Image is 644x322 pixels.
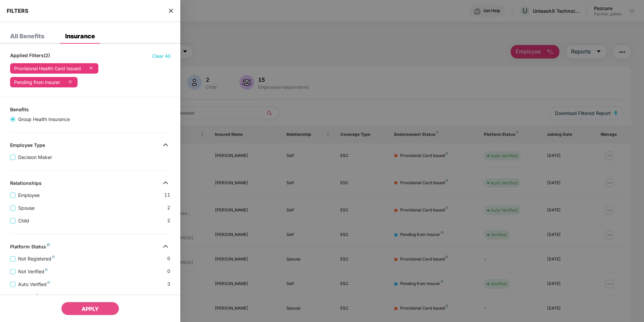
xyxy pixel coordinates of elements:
span: Decision Maker [15,154,55,161]
span: FILTERS [7,7,29,14]
span: Auto Verified [15,281,53,288]
span: 0 [167,255,170,263]
img: svg+xml;base64,PHN2ZyB4bWxucz0iaHR0cDovL3d3dy53My5vcmcvMjAwMC9zdmciIHdpZHRoPSIzMiIgaGVpZ2h0PSIzMi... [160,177,171,188]
span: APPLY [82,306,99,312]
span: Not Verified [15,268,50,275]
span: 11 [164,191,170,199]
img: svg+xml;base64,PHN2ZyB4bWxucz0iaHR0cDovL3d3dy53My5vcmcvMjAwMC9zdmciIHdpZHRoPSIzMiIgaGVpZ2h0PSIzMi... [160,139,171,150]
div: Provisional Health Card Issued [14,66,81,71]
img: svg+xml;base64,PHN2ZyB4bWxucz0iaHR0cDovL3d3dy53My5vcmcvMjAwMC9zdmciIHdpZHRoPSI4IiBoZWlnaHQ9IjgiIH... [47,243,50,246]
img: svg+xml;base64,PHN2ZyB4bWxucz0iaHR0cDovL3d3dy53My5vcmcvMjAwMC9zdmciIHdpZHRoPSI4IiBoZWlnaHQ9IjgiIH... [36,294,38,296]
span: 0 [167,268,170,275]
div: Relationships [10,180,42,188]
span: Employee [15,192,42,199]
span: 2 [167,217,170,225]
span: Child [15,217,32,225]
span: 3 [167,280,170,288]
img: svg+xml;base64,PHN2ZyB4bWxucz0iaHR0cDovL3d3dy53My5vcmcvMjAwMC9zdmciIHdpZHRoPSI4IiBoZWlnaHQ9IjgiIH... [47,281,50,284]
div: Platform Status [10,244,50,252]
span: 2 [167,204,170,212]
span: 8 [167,293,170,301]
img: svg+xml;base64,PHN2ZyB4bWxucz0iaHR0cDovL3d3dy53My5vcmcvMjAwMC9zdmciIHdpZHRoPSI4IiBoZWlnaHQ9IjgiIH... [45,268,48,271]
div: All Benefits [10,33,44,40]
img: svg+xml;base64,PHN2ZyB4bWxucz0iaHR0cDovL3d3dy53My5vcmcvMjAwMC9zdmciIHdpZHRoPSI4IiBoZWlnaHQ9IjgiIH... [52,255,55,258]
span: close [168,7,174,14]
span: Verified [15,293,41,301]
div: Pending from Insurer [14,80,60,85]
span: Spouse [15,204,37,212]
span: Group Health Insurance [15,116,73,123]
div: Employee Type [10,142,45,150]
span: Not Registered [15,255,57,263]
span: Clear All [152,52,170,60]
img: svg+xml;base64,PHN2ZyB4bWxucz0iaHR0cDovL3d3dy53My5vcmcvMjAwMC9zdmciIHdpZHRoPSIzMiIgaGVpZ2h0PSIzMi... [160,241,171,252]
button: APPLY [61,302,119,315]
span: Applied Filters(2) [10,52,50,60]
div: Insurance [65,33,95,40]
